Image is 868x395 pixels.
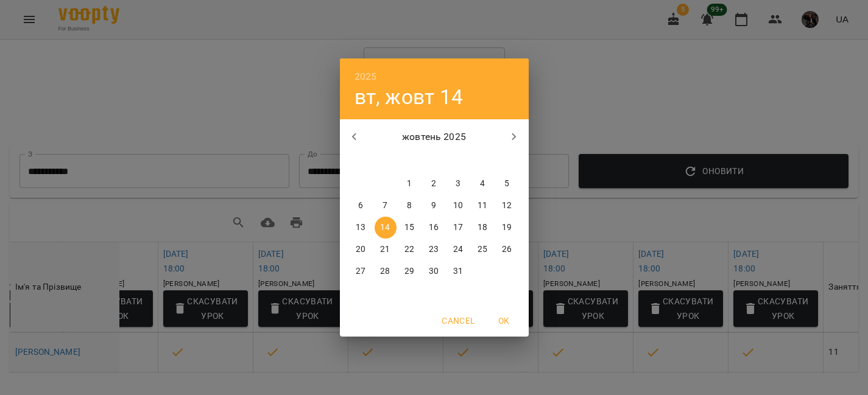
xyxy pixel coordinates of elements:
[375,217,397,239] button: 14
[399,195,421,217] button: 8
[423,260,445,282] button: 30
[399,260,421,282] button: 29
[490,313,519,328] span: OK
[472,173,494,195] button: 4
[502,200,512,212] p: 12
[375,155,397,167] span: вт
[407,200,412,212] p: 8
[423,155,445,167] span: чт
[350,195,372,217] button: 6
[496,173,518,195] button: 5
[429,222,439,234] p: 16
[504,178,509,190] p: 5
[375,239,397,260] button: 21
[355,68,377,85] button: 2025
[423,195,445,217] button: 9
[407,178,412,190] p: 1
[404,243,414,256] p: 22
[356,222,365,234] p: 13
[485,310,524,332] button: OK
[423,173,445,195] button: 2
[375,195,397,217] button: 7
[472,155,494,167] span: сб
[431,200,436,212] p: 9
[399,239,421,260] button: 22
[478,200,487,212] p: 11
[502,222,512,234] p: 19
[478,222,487,234] p: 18
[496,217,518,239] button: 19
[496,239,518,260] button: 26
[448,217,470,239] button: 17
[437,310,479,332] button: Cancel
[448,155,470,167] span: пт
[480,178,485,190] p: 4
[453,243,463,256] p: 24
[478,243,487,256] p: 25
[496,155,518,167] span: нд
[448,260,470,282] button: 31
[350,260,372,282] button: 27
[453,265,463,278] p: 31
[350,155,372,167] span: пн
[448,195,470,217] button: 10
[456,178,460,190] p: 3
[383,200,387,212] p: 7
[429,243,439,256] p: 23
[448,239,470,260] button: 24
[399,155,421,167] span: ср
[375,260,397,282] button: 28
[423,217,445,239] button: 16
[399,173,421,195] button: 1
[448,173,470,195] button: 3
[399,217,421,239] button: 15
[356,265,365,278] p: 27
[442,313,475,328] span: Cancel
[496,195,518,217] button: 12
[355,85,464,110] button: вт, жовт 14
[423,239,445,260] button: 23
[472,239,494,260] button: 25
[472,195,494,217] button: 11
[356,243,365,256] p: 20
[472,217,494,239] button: 18
[380,243,390,256] p: 21
[380,222,390,234] p: 14
[404,265,414,278] p: 29
[358,200,363,212] p: 6
[431,178,436,190] p: 2
[369,130,499,144] p: жовтень 2025
[350,217,372,239] button: 13
[429,265,439,278] p: 30
[453,222,463,234] p: 17
[350,239,372,260] button: 20
[453,200,463,212] p: 10
[502,243,512,256] p: 26
[404,222,414,234] p: 15
[380,265,390,278] p: 28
